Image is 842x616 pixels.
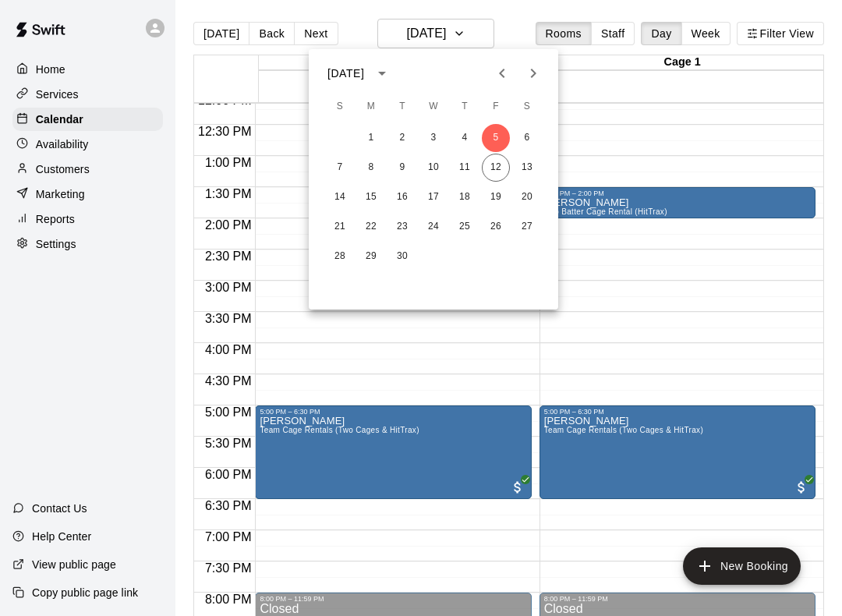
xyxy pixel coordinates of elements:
[482,154,510,182] button: 12
[482,91,510,122] span: Friday
[419,91,448,122] span: Wednesday
[451,91,479,122] span: Thursday
[513,183,541,211] button: 20
[419,213,448,241] button: 24
[388,91,416,122] span: Tuesday
[357,124,385,152] button: 1
[518,58,549,89] button: Next month
[357,183,385,211] button: 15
[451,183,479,211] button: 18
[513,213,541,241] button: 27
[388,243,416,271] button: 30
[388,183,416,211] button: 16
[513,91,541,122] span: Saturday
[357,243,385,271] button: 29
[326,154,354,182] button: 7
[327,65,364,82] div: [DATE]
[357,213,385,241] button: 22
[451,124,479,152] button: 4
[419,183,448,211] button: 17
[326,213,354,241] button: 21
[369,60,395,87] button: calendar view is open, switch to year view
[388,213,416,241] button: 23
[388,154,416,182] button: 9
[451,213,479,241] button: 25
[482,183,510,211] button: 19
[513,124,541,152] button: 6
[357,91,385,122] span: Monday
[451,154,479,182] button: 11
[486,58,518,89] button: Previous month
[482,124,510,152] button: 5
[357,154,385,182] button: 8
[419,154,448,182] button: 10
[482,213,510,241] button: 26
[326,243,354,271] button: 28
[326,183,354,211] button: 14
[419,124,448,152] button: 3
[513,154,541,182] button: 13
[388,124,416,152] button: 2
[326,91,354,122] span: Sunday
